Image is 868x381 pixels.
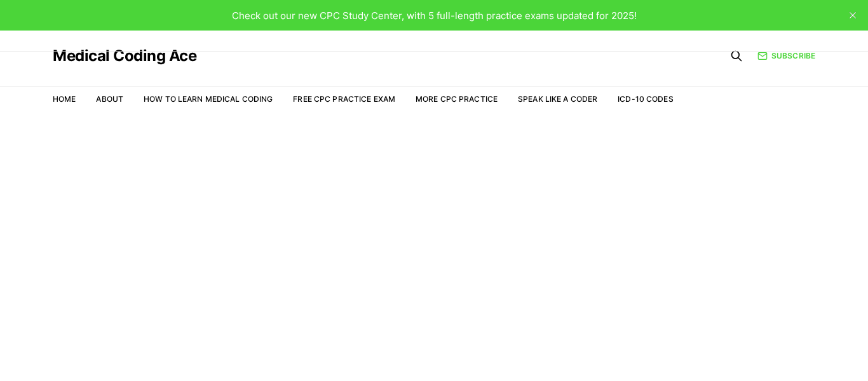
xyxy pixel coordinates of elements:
[232,10,637,22] span: Check out our new CPC Study Center, with 5 full-length practice exams updated for 2025!
[843,5,863,25] button: close
[53,94,76,104] a: Home
[661,319,868,381] iframe: portal-trigger
[518,94,597,104] a: Speak Like a Coder
[618,94,673,104] a: ICD-10 Codes
[293,94,395,104] a: Free CPC Practice Exam
[757,50,815,62] a: Subscribe
[416,94,498,104] a: More CPC Practice
[144,94,273,104] a: How to Learn Medical Coding
[53,48,196,64] a: Medical Coding Ace
[96,94,123,104] a: About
